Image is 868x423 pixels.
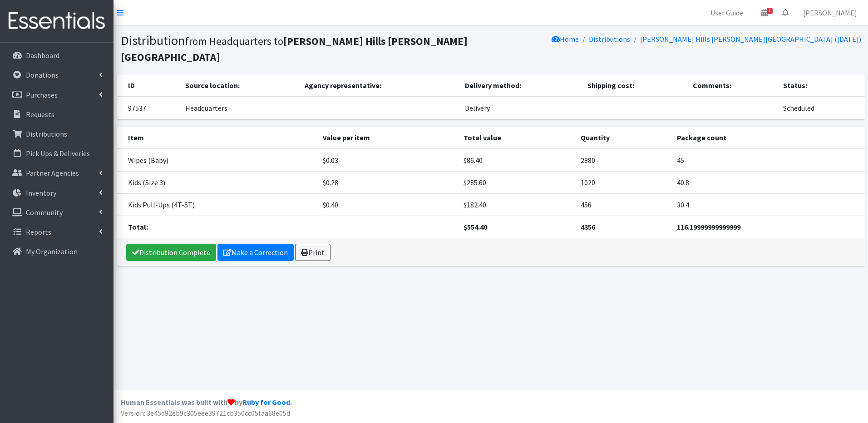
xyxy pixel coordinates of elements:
a: Inventory [4,184,110,202]
a: [PERSON_NAME] Hills [PERSON_NAME][GEOGRAPHIC_DATA] ([DATE]) [640,34,861,44]
td: 2880 [575,149,672,172]
a: Ruby for Good [242,398,290,407]
p: Reports [26,227,51,236]
a: Donations [4,66,110,84]
a: Community [4,203,110,221]
span: Version: 3e45d92eb9c305eee39721cb350cc05faa68e05d [121,408,290,418]
img: HumanEssentials [4,6,110,36]
p: Distributions [26,129,67,138]
h1: Distribution [121,33,488,64]
strong: Human Essentials was built with by . [121,398,292,407]
p: Donations [26,70,59,79]
p: Inventory [26,188,56,197]
a: Distribution Complete [126,244,216,261]
td: $0.28 [317,172,458,194]
td: 30.4 [671,194,864,216]
b: [PERSON_NAME] Hills [PERSON_NAME][GEOGRAPHIC_DATA] [121,34,468,64]
th: Delivery method: [459,74,582,97]
th: Package count [671,127,864,149]
a: Distributions [4,125,110,143]
a: User Guide [703,4,750,22]
a: Requests [4,105,110,123]
th: Agency representative: [299,74,459,97]
th: Source location: [180,74,299,97]
td: Kids (Size 3) [117,172,318,194]
td: 1020 [575,172,672,194]
a: Dashboard [4,46,110,64]
p: Community [26,208,63,217]
small: from Headquarters to [121,34,468,64]
td: $285.60 [458,172,575,194]
td: Delivery [459,97,582,119]
th: Comments: [687,74,778,97]
td: Headquarters [180,97,299,119]
a: My Organization [4,242,110,261]
a: [PERSON_NAME] [796,4,864,22]
td: $86.40 [458,149,575,172]
p: Partner Agencies [26,168,79,177]
a: Make a Correction [217,244,294,261]
td: $182.40 [458,194,575,216]
th: Total value [458,127,575,149]
p: Purchases [26,90,58,99]
td: Scheduled [778,97,865,119]
td: 97537 [117,97,180,119]
strong: Total: [128,222,148,231]
th: ID [117,74,180,97]
td: 456 [575,194,672,216]
a: Pick Ups & Deliveries [4,144,110,162]
th: Item [117,127,318,149]
td: Kids Pull-Ups (4T-5T) [117,194,318,216]
a: Purchases [4,86,110,104]
td: $0.03 [317,149,458,172]
td: 45 [671,149,864,172]
td: Wipes (Baby) [117,149,318,172]
strong: $554.40 [464,222,487,231]
p: Pick Ups & Deliveries [26,149,90,158]
strong: 4356 [581,222,595,231]
th: Shipping cost: [582,74,687,97]
strong: 116.19999999999999 [677,222,740,231]
th: Value per item [317,127,458,149]
td: 40.8 [671,172,864,194]
a: Distributions [589,34,630,44]
p: My Organization [26,247,78,256]
th: Quantity [575,127,672,149]
a: Partner Agencies [4,164,110,182]
a: Reports [4,223,110,241]
a: 1 [754,4,775,22]
p: Requests [26,110,54,119]
a: Print [295,244,330,261]
td: $0.40 [317,194,458,216]
span: 1 [767,8,773,14]
a: Home [552,34,579,44]
th: Status: [778,74,865,97]
p: Dashboard [26,51,59,60]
